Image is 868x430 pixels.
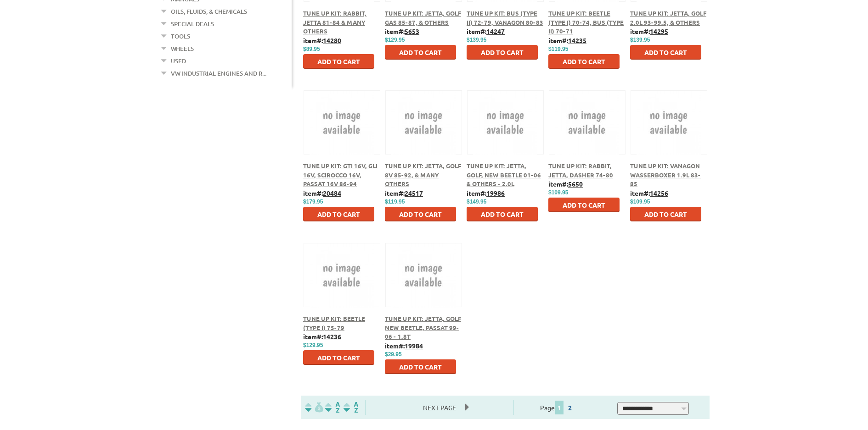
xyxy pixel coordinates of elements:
[548,180,583,188] b: item#:
[568,36,586,44] u: 14235
[171,43,194,55] a: Wheels
[323,402,342,413] img: Sort by Headline
[548,54,620,69] button: Add to Cart
[399,363,442,371] span: Add to Cart
[548,9,624,35] a: Tune Up Kit: Beetle (Type I) 70-74, Bus (Type II) 70-71
[385,207,456,221] button: Add to Cart
[548,198,620,212] button: Add to Cart
[171,67,266,79] a: VW Industrial Engines and R...
[171,18,214,30] a: Special Deals
[405,189,423,197] u: 24517
[548,46,568,52] span: $119.95
[303,198,323,205] span: $179.95
[385,162,461,187] a: Tune Up Kit: Jetta, Golf 8v 85-92, & Many Others
[566,403,574,412] a: 2
[414,403,465,412] a: Next Page
[171,55,186,67] a: Used
[630,198,650,205] span: $109.95
[303,332,341,341] b: item#:
[303,9,366,35] a: Tune Up Kit: Rabbit, Jetta 81-84 & Many Others
[630,9,706,26] a: Tune Up Kit: Jetta, Golf 2.0L 93-99.5, & Others
[303,162,378,187] a: Tune Up Kit: GTI 16V, GLI 16V, Scirocco 16V, Passat 16V 86-94
[385,359,456,374] button: Add to Cart
[650,27,668,35] u: 14295
[630,45,701,60] button: Add to Cart
[171,6,247,17] a: Oils, Fluids, & Chemicals
[555,401,564,414] span: 1
[630,27,668,35] b: item#:
[467,9,543,26] a: Tune Up Kit: Bus (Type II) 72-79, Vanagon 80-83
[303,342,323,348] span: $129.95
[481,48,524,56] span: Add to Cart
[467,198,486,205] span: $149.95
[323,36,341,44] u: 14280
[303,189,341,197] b: item#:
[385,27,419,35] b: item#:
[548,36,586,44] b: item#:
[385,9,461,26] a: Tune Up Kit: Jetta, Golf Gas 85-87, & others
[303,46,320,52] span: $89.95
[317,210,360,218] span: Add to Cart
[486,189,505,197] u: 19986
[414,401,465,414] span: Next Page
[486,27,505,35] u: 14247
[405,27,419,35] u: 5653
[385,342,423,350] b: item#:
[563,201,605,209] span: Add to Cart
[303,36,341,44] b: item#:
[548,162,613,179] a: Tune Up Kit: Rabbit, Jetta, Dasher 74-80
[323,332,341,341] u: 14236
[513,400,601,415] div: Page
[303,207,374,221] button: Add to Cart
[317,353,360,362] span: Add to Cart
[305,402,323,413] img: filterpricelow.svg
[467,162,541,187] a: Tune Up Kit: Jetta, Golf, New Beetle 01-06 & Others - 2.0L
[385,45,456,60] button: Add to Cart
[467,207,538,221] button: Add to Cart
[405,342,423,350] u: 19984
[650,189,668,197] u: 14256
[568,180,583,188] u: 5650
[385,189,423,197] b: item#:
[171,30,190,42] a: Tools
[467,189,505,197] b: item#:
[399,48,442,56] span: Add to Cart
[467,45,538,60] button: Add to Cart
[385,198,405,205] span: $119.95
[644,48,687,56] span: Add to Cart
[630,189,668,197] b: item#:
[303,54,374,69] button: Add to Cart
[630,37,650,43] span: $139.95
[385,314,461,340] a: Tune Up Kit: Jetta, Golf New Beetle, Passat 99-06 - 1.8T
[630,162,701,187] a: Tune Up Kit: Vanagon Wasserboxer 1.9L 83-85
[317,57,360,66] span: Add to Cart
[467,27,505,35] b: item#:
[644,210,687,218] span: Add to Cart
[467,37,486,43] span: $139.95
[481,210,524,218] span: Add to Cart
[303,314,365,331] a: Tune Up Kit: Beetle (Type I) 75-79
[385,351,402,358] span: $29.95
[399,210,442,218] span: Add to Cart
[548,189,568,196] span: $109.95
[342,402,360,413] img: Sort by Sales Rank
[630,207,701,221] button: Add to Cart
[385,37,405,43] span: $129.95
[303,350,374,365] button: Add to Cart
[323,189,341,197] u: 20484
[563,57,605,66] span: Add to Cart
